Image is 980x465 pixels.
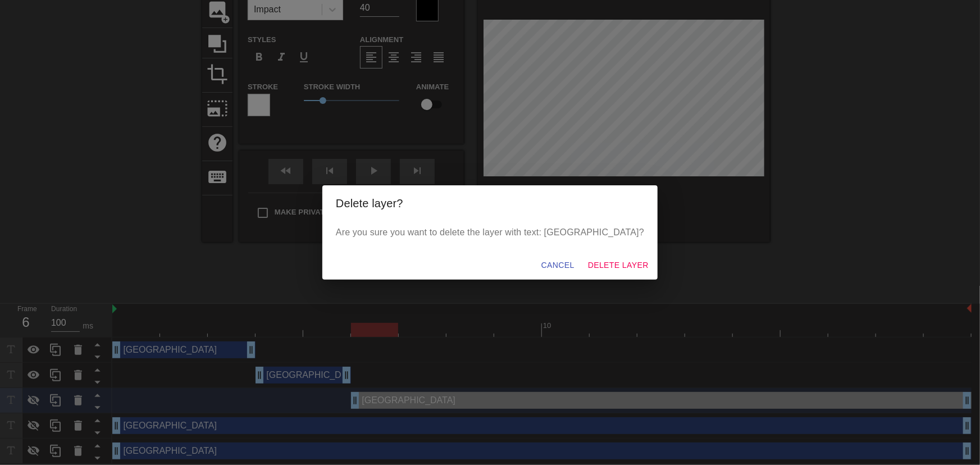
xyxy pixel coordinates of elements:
button: Delete Layer [584,255,653,276]
p: Are you sure you want to delete the layer with text: [GEOGRAPHIC_DATA]? [336,226,644,239]
h2: Delete layer? [336,194,644,212]
button: Cancel [537,255,579,276]
span: Cancel [541,258,575,272]
span: Delete Layer [588,258,649,272]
